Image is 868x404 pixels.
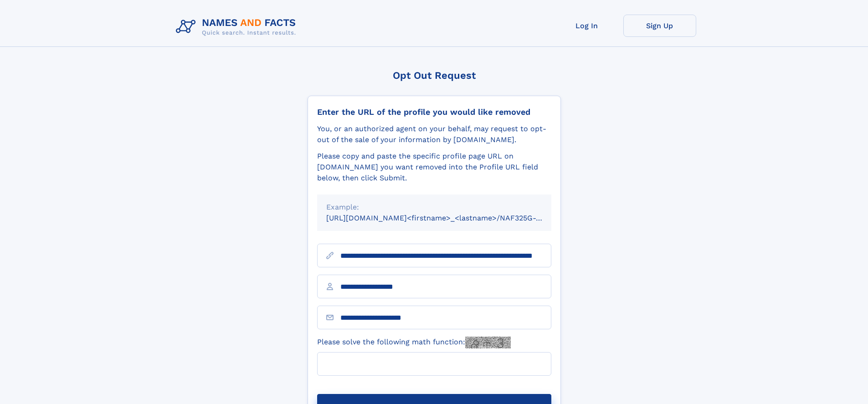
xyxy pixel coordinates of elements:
div: Enter the URL of the profile you would like removed [317,107,551,117]
a: Log In [550,15,623,37]
div: Please copy and paste the specific profile page URL on [DOMAIN_NAME] you want removed into the Pr... [317,151,551,184]
a: Sign Up [623,15,696,37]
img: Logo Names and Facts [172,15,303,39]
div: You, or an authorized agent on your behalf, may request to opt-out of the sale of your informatio... [317,123,551,145]
small: [URL][DOMAIN_NAME]<firstname>_<lastname>/NAF325G-xxxxxxxx [326,214,569,222]
div: Opt Out Request [308,70,561,81]
div: Example: [326,202,542,213]
label: Please solve the following math function: [317,337,511,348]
